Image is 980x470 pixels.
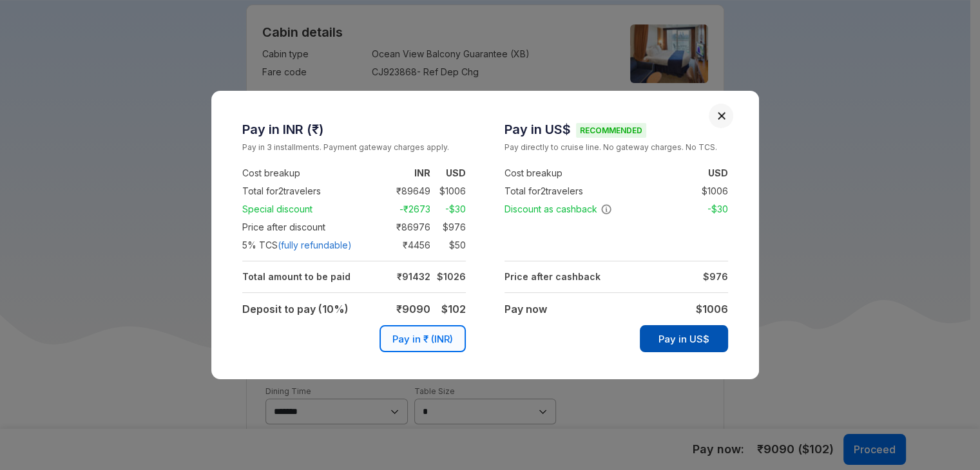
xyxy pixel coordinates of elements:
td: Total for 2 travelers [242,182,376,200]
td: Special discount [242,200,376,218]
td: -$ 30 [693,202,728,217]
td: $ 1006 [693,183,728,199]
small: Pay directly to cruise line. No gateway charges. No TCS. [504,141,728,154]
td: ₹ 89649 [376,183,430,199]
td: Price after discount [242,218,376,236]
span: Discount as cashback [504,203,612,216]
td: ₹ 4456 [376,238,430,253]
strong: ₹ 9090 [396,303,430,315]
strong: $ 1026 [437,271,466,282]
td: 5 % TCS [242,236,376,254]
small: Pay in 3 installments. Payment gateway charges apply. [242,141,466,154]
button: Close [717,111,726,120]
td: -$ 30 [430,202,466,217]
button: Pay in ₹ (INR) [380,325,466,352]
span: Recommended [576,123,646,138]
td: ₹ 86976 [376,220,430,235]
h3: Pay in INR (₹) [242,122,466,137]
strong: USD [708,167,728,178]
strong: USD [446,167,466,178]
strong: Pay now [504,303,547,315]
strong: $ 1006 [696,303,728,315]
td: $ 50 [430,238,466,253]
strong: Deposit to pay (10%) [242,303,349,315]
strong: $ 976 [703,271,728,282]
h3: Pay in US$ [504,122,728,137]
strong: Price after cashback [504,271,600,282]
strong: $ 102 [441,303,466,315]
span: (fully refundable) [278,239,352,252]
td: Total for 2 travelers [504,182,639,200]
td: $ 976 [430,220,466,235]
strong: ₹ 91432 [397,271,430,282]
td: Cost breakup [242,164,376,182]
strong: INR [414,167,430,178]
td: Cost breakup [504,164,639,182]
strong: Total amount to be paid [242,271,351,282]
td: -₹ 2673 [376,202,430,217]
td: $ 1006 [430,183,466,199]
button: Pay in US$ [640,325,728,352]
